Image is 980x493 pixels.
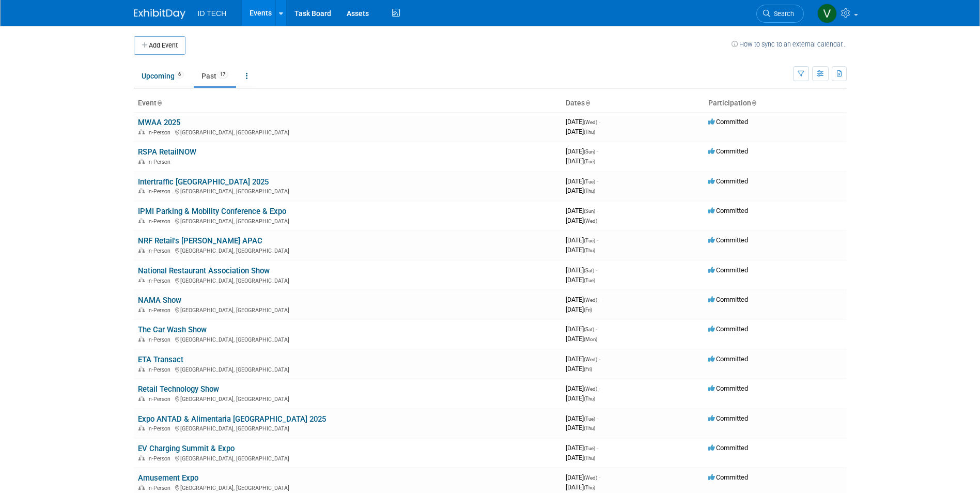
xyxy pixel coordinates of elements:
[566,355,600,363] span: [DATE]
[708,207,748,214] span: Committed
[584,336,597,342] span: (Mon)
[584,416,595,422] span: (Tue)
[138,325,207,334] a: The Car Wash Show
[138,187,557,195] div: [GEOGRAPHIC_DATA], [GEOGRAPHIC_DATA]
[566,246,595,254] span: [DATE]
[584,425,595,431] span: (Thu)
[708,296,748,303] span: Committed
[584,188,595,194] span: (Thu)
[566,177,598,185] span: [DATE]
[217,71,228,79] span: 17
[147,336,174,343] span: In-Person
[584,179,595,184] span: (Tue)
[584,366,592,372] span: (Fri)
[134,9,185,19] img: ExhibitDay
[599,355,600,363] span: -
[584,357,597,362] span: (Wed)
[566,118,600,126] span: [DATE]
[584,129,595,135] span: (Thu)
[584,149,595,155] span: (Sun)
[566,424,595,432] span: [DATE]
[138,444,235,453] a: EV Charging Summit & Expo
[566,444,598,452] span: [DATE]
[566,325,597,333] span: [DATE]
[708,325,748,333] span: Committed
[138,424,557,432] div: [GEOGRAPHIC_DATA], [GEOGRAPHIC_DATA]
[147,425,174,432] span: In-Person
[597,207,598,214] span: -
[138,305,557,314] div: [GEOGRAPHIC_DATA], [GEOGRAPHIC_DATA]
[138,177,269,187] a: Intertraffic [GEOGRAPHIC_DATA] 2025
[138,147,196,157] a: RSPA RetailNOW
[708,236,748,244] span: Committed
[134,36,185,55] button: Add Event
[584,485,595,490] span: (Thu)
[584,327,594,332] span: (Sat)
[584,268,594,273] span: (Sat)
[138,236,262,245] a: NRF Retail's [PERSON_NAME] APAC
[138,129,145,134] img: In-Person Event
[817,4,837,23] img: Victoria Henzon
[599,118,600,126] span: -
[566,296,600,303] span: [DATE]
[708,414,748,422] span: Committed
[138,365,557,373] div: [GEOGRAPHIC_DATA], [GEOGRAPHIC_DATA]
[584,208,595,214] span: (Sun)
[566,384,600,392] span: [DATE]
[138,276,557,284] div: [GEOGRAPHIC_DATA], [GEOGRAPHIC_DATA]
[584,238,595,243] span: (Tue)
[566,365,592,373] span: [DATE]
[138,296,181,305] a: NAMA Show
[708,177,748,185] span: Committed
[138,159,145,164] img: In-Person Event
[596,325,597,333] span: -
[566,414,598,422] span: [DATE]
[566,483,595,491] span: [DATE]
[599,473,600,481] span: -
[566,128,595,135] span: [DATE]
[138,336,145,342] img: In-Person Event
[566,217,597,224] span: [DATE]
[138,278,145,283] img: In-Person Event
[138,414,326,424] a: Expo ANTAD & Alimentaria [GEOGRAPHIC_DATA] 2025
[566,187,595,194] span: [DATE]
[147,188,174,195] span: In-Person
[138,454,557,462] div: [GEOGRAPHIC_DATA], [GEOGRAPHIC_DATA]
[138,307,145,312] img: In-Person Event
[599,384,600,392] span: -
[134,66,192,86] a: Upcoming6
[198,9,227,18] span: ID TECH
[566,335,597,343] span: [DATE]
[138,384,219,394] a: Retail Technology Show
[138,118,180,127] a: MWAA 2025
[138,335,557,343] div: [GEOGRAPHIC_DATA], [GEOGRAPHIC_DATA]
[147,159,174,165] span: In-Person
[566,276,595,284] span: [DATE]
[138,483,557,491] div: [GEOGRAPHIC_DATA], [GEOGRAPHIC_DATA]
[147,248,174,254] span: In-Person
[566,236,598,244] span: [DATE]
[138,396,145,401] img: In-Person Event
[138,394,557,403] div: [GEOGRAPHIC_DATA], [GEOGRAPHIC_DATA]
[584,307,592,313] span: (Fri)
[584,396,595,402] span: (Thu)
[597,414,598,422] span: -
[566,266,597,274] span: [DATE]
[597,444,598,452] span: -
[708,355,748,363] span: Committed
[584,278,595,283] span: (Tue)
[756,5,804,23] a: Search
[584,386,597,392] span: (Wed)
[138,366,145,372] img: In-Person Event
[566,394,595,402] span: [DATE]
[147,396,174,403] span: In-Person
[584,297,597,303] span: (Wed)
[147,129,174,136] span: In-Person
[584,119,597,125] span: (Wed)
[138,188,145,193] img: In-Person Event
[708,147,748,155] span: Committed
[138,455,145,460] img: In-Person Event
[566,157,595,165] span: [DATE]
[708,384,748,392] span: Committed
[770,10,794,18] span: Search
